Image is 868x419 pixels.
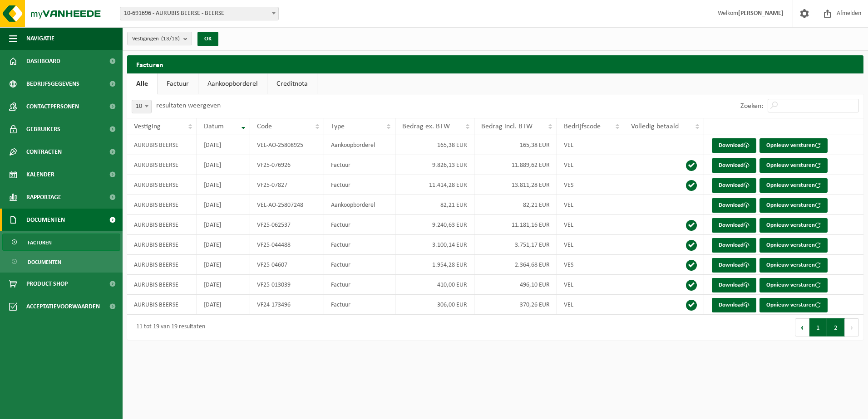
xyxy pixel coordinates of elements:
[557,175,624,195] td: VES
[28,253,61,271] span: Documenten
[557,255,624,275] td: VES
[395,175,474,195] td: 11.414,28 EUR
[127,175,197,195] td: AURUBIS BEERSE
[28,234,52,251] span: Facturen
[738,10,784,17] strong: [PERSON_NAME]
[127,73,157,94] a: Alle
[712,158,756,173] a: Download
[26,50,60,73] span: Dashboard
[127,155,197,175] td: AURUBIS BEERSE
[127,275,197,295] td: AURUBIS BEERSE
[120,7,278,20] span: 10-691696 - AURUBIS BEERSE - BEERSE
[26,118,60,141] span: Gebruikers
[759,178,828,193] button: Opnieuw versturen
[557,195,624,215] td: VEL
[134,123,161,130] span: Vestiging
[474,155,557,175] td: 11.889,62 EUR
[557,135,624,155] td: VEL
[324,135,395,155] td: Aankoopborderel
[474,135,557,155] td: 165,38 EUR
[712,278,756,292] a: Download
[250,215,324,235] td: VF25-062537
[809,318,827,336] button: 1
[712,178,756,193] a: Download
[127,55,173,73] h2: Facturen
[395,235,474,255] td: 3.100,14 EUR
[127,135,197,155] td: AURUBIS BEERSE
[324,255,395,275] td: Factuur
[250,135,324,155] td: VEL-AO-25808925
[557,275,624,295] td: VEL
[845,318,859,336] button: Next
[395,195,474,215] td: 82,21 EUR
[250,235,324,255] td: VF25-044488
[197,195,250,215] td: [DATE]
[132,100,151,113] span: 10
[257,123,272,130] span: Code
[161,36,180,42] count: (13/13)
[250,295,324,315] td: VF24-173496
[759,278,828,292] button: Opnieuw versturen
[26,273,68,295] span: Product Shop
[759,238,828,253] button: Opnieuw versturen
[564,123,601,130] span: Bedrijfscode
[26,141,62,163] span: Contracten
[26,186,61,209] span: Rapportage
[197,32,218,46] button: OK
[740,102,763,110] label: Zoeken:
[26,27,54,50] span: Navigatie
[127,32,192,45] button: Vestigingen(13/13)
[795,318,809,336] button: Previous
[557,155,624,175] td: VEL
[250,275,324,295] td: VF25-013039
[712,258,756,273] a: Download
[250,255,324,275] td: VF25-04607
[395,155,474,175] td: 9.826,13 EUR
[120,7,279,20] span: 10-691696 - AURUBIS BEERSE - BEERSE
[759,258,828,273] button: Opnieuw versturen
[197,295,250,315] td: [DATE]
[26,295,100,318] span: Acceptatievoorwaarden
[474,295,557,315] td: 370,26 EUR
[395,215,474,235] td: 9.240,63 EUR
[474,175,557,195] td: 13.811,28 EUR
[712,298,756,312] a: Download
[250,195,324,215] td: VEL-AO-25807248
[132,319,205,336] div: 11 tot 19 van 19 resultaten
[474,255,557,275] td: 2.364,68 EUR
[127,295,197,315] td: AURUBIS BEERSE
[197,155,250,175] td: [DATE]
[331,123,345,130] span: Type
[2,234,120,251] a: Facturen
[759,198,828,213] button: Opnieuw versturen
[395,135,474,155] td: 165,38 EUR
[402,123,450,130] span: Bedrag ex. BTW
[127,215,197,235] td: AURUBIS BEERSE
[474,195,557,215] td: 82,21 EUR
[759,158,828,173] button: Opnieuw versturen
[324,275,395,295] td: Factuur
[712,138,756,153] a: Download
[267,73,317,94] a: Creditnota
[197,135,250,155] td: [DATE]
[250,175,324,195] td: VF25-07827
[127,255,197,275] td: AURUBIS BEERSE
[197,175,250,195] td: [DATE]
[324,155,395,175] td: Factuur
[158,73,198,94] a: Factuur
[474,235,557,255] td: 3.751,17 EUR
[324,295,395,315] td: Factuur
[132,100,152,113] span: 10
[156,102,221,109] label: resultaten weergeven
[250,155,324,175] td: VF25-076926
[712,238,756,253] a: Download
[197,215,250,235] td: [DATE]
[557,215,624,235] td: VEL
[198,73,267,94] a: Aankoopborderel
[759,138,828,153] button: Opnieuw versturen
[557,235,624,255] td: VEL
[197,275,250,295] td: [DATE]
[127,195,197,215] td: AURUBIS BEERSE
[481,123,533,130] span: Bedrag incl. BTW
[132,32,180,46] span: Vestigingen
